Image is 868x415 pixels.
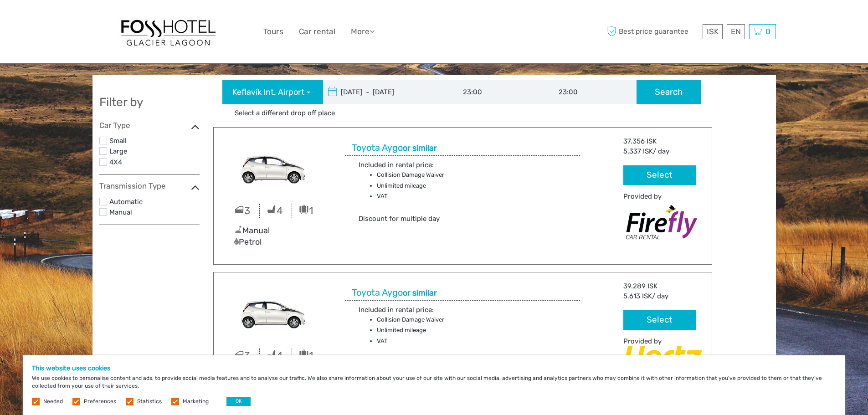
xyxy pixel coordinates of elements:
span: 5.337 ISK [623,147,653,155]
h2: Filter by [99,95,200,110]
div: We use cookies to personalise content and ads, to provide social media features and to analyse ou... [23,355,845,415]
h3: Toyota Aygo [352,287,442,298]
li: VAT [377,336,493,346]
span: Keflavík Int. Airport [232,87,304,98]
div: Provided by [623,192,704,201]
li: Unlimited mileage [377,181,493,191]
button: Search [637,80,701,104]
span: ISK [707,27,719,36]
div: 1 [292,348,324,363]
h3: Toyota Aygo [352,142,442,154]
a: More [351,25,375,38]
div: / day [623,292,695,301]
div: 4 [260,348,292,363]
li: VAT [377,191,493,201]
div: 39.289 ISK [623,282,704,291]
div: / day [623,147,695,156]
input: Pick up time [445,80,541,104]
div: Manual Petrol [227,225,324,248]
span: Included in rental price: [359,306,434,314]
div: Provided by [623,337,704,346]
label: Automatic [109,196,200,208]
span: Best price guarantee [605,24,700,39]
li: Collision Damage Waiver [377,170,493,180]
strong: or similar [403,288,437,298]
label: Statistics [137,398,162,405]
label: 4X4 [109,157,200,169]
input: Drop off time [541,80,637,104]
img: MBMN2.png [221,137,331,199]
strong: or similar [403,143,437,153]
div: 3 [227,204,260,218]
img: Firefly_Car_Rental.png [623,201,704,244]
li: Collision Damage Waiver [377,315,493,325]
div: 3 [227,348,260,363]
label: Large [109,146,200,158]
button: Select [623,310,695,330]
span: 5.613 ISK [623,292,652,300]
h4: Car Type [99,121,200,130]
span: 0 [764,27,772,36]
input: Choose a pickup and return date [323,80,446,104]
label: Preferences [84,398,116,405]
label: Needed [43,398,63,405]
label: Small [109,135,200,147]
li: Unlimited mileage [377,325,493,335]
div: 1 [292,204,324,218]
a: Tours [263,25,283,38]
h5: This website uses cookies [32,364,836,372]
a: Select a different drop off place [231,108,339,118]
button: Keflavík Int. Airport [222,80,323,104]
a: Car rental [299,25,335,38]
div: 4 [260,204,292,218]
button: Select [623,165,695,185]
div: 37.356 ISK [623,137,704,146]
label: Manual [109,207,200,219]
label: Marketing [183,398,209,405]
div: EN [727,24,745,39]
span: Included in rental price: [359,161,434,169]
h4: Transmission Type [99,181,200,190]
button: OK [226,397,251,406]
img: Hertz_Car_Rental.png [623,346,704,368]
img: MBMN2.png [221,282,331,344]
img: 1303-6910c56d-1cb8-4c54-b886-5f11292459f5_logo_big.jpg [118,15,218,48]
span: Discount for multiple day [359,215,440,223]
